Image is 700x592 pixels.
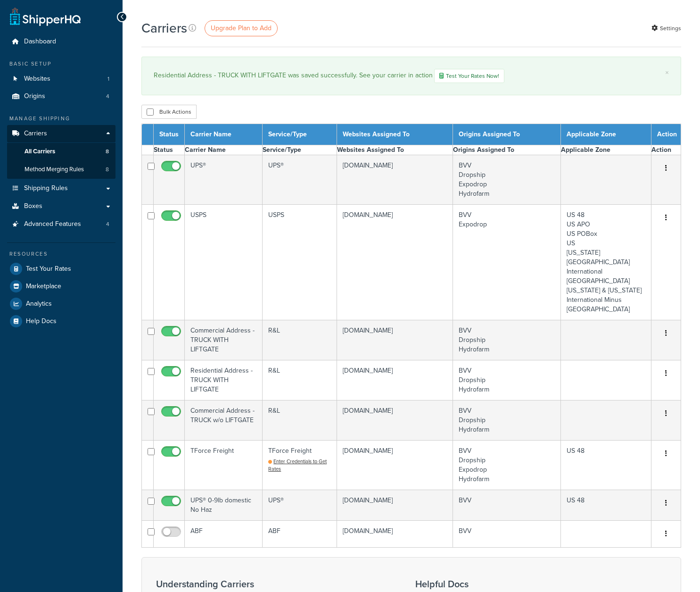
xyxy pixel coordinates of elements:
span: Carriers [24,130,47,138]
td: US 48 US APO US POBox US [US_STATE] [GEOGRAPHIC_DATA] International [GEOGRAPHIC_DATA] [US_STATE] ... [561,205,651,320]
a: Help Docs [7,313,115,330]
td: [DOMAIN_NAME] [337,521,453,548]
td: BVV Expodrop [453,205,561,320]
span: 8 [106,166,109,174]
a: Enter Credentials to Get Rates [268,458,327,473]
th: Websites Assigned To [337,124,453,145]
span: 4 [106,220,109,228]
li: Method Merging Rules [7,161,115,178]
td: US 48 [561,490,651,521]
div: Basic Setup [7,60,115,68]
a: ShipperHQ Home [10,7,81,26]
th: Websites Assigned To [337,145,453,155]
a: Test Your Rates Now! [434,69,504,83]
a: Origins 4 [7,88,115,105]
span: Dashboard [24,38,56,46]
td: BVV Dropship Expodrop Hydrofarm [453,441,561,490]
a: Upgrade Plan to Add [205,20,278,36]
th: Status [154,145,185,155]
li: Advanced Features [7,216,115,233]
td: ABF [185,521,263,548]
th: Carrier Name [185,145,263,155]
a: Method Merging Rules 8 [7,161,115,178]
a: Dashboard [7,33,115,50]
td: BVV [453,490,561,521]
td: BVV Dropship Hydrofarm [453,360,561,400]
td: R&L [263,320,337,360]
th: Origins Assigned To [453,124,561,145]
th: Origins Assigned To [453,145,561,155]
td: BVV Dropship Hydrofarm [453,400,561,441]
span: Shipping Rules [24,184,68,192]
h1: Carriers [141,19,187,37]
li: Carriers [7,125,115,179]
td: Residential Address - TRUCK WITH LIFTGATE [185,360,263,400]
a: × [665,69,669,76]
td: ABF [263,521,337,548]
th: Applicable Zone [561,124,651,145]
span: 8 [106,148,109,156]
td: UPS® 0-9lb domestic No Haz [185,490,263,521]
span: Test Your Rates [26,265,71,273]
a: Settings [651,22,681,35]
td: Commercial Address - TRUCK w/o LIFTGATE [185,400,263,441]
td: BVV [453,521,561,548]
span: Method Merging Rules [25,166,84,174]
span: 1 [107,75,109,83]
a: Shipping Rules [7,180,115,197]
td: [DOMAIN_NAME] [337,360,453,400]
th: Service/Type [263,124,337,145]
h3: Understanding Carriers [156,579,392,589]
span: Websites [24,75,50,83]
button: Bulk Actions [141,105,197,119]
div: Manage Shipping [7,115,115,123]
span: Help Docs [26,317,57,325]
th: Action [651,145,681,155]
td: R&L [263,400,337,441]
th: Action [651,124,681,145]
a: Marketplace [7,278,115,295]
td: USPS [263,205,337,320]
a: Boxes [7,198,115,215]
div: Resources [7,250,115,258]
span: Boxes [24,202,42,210]
th: Applicable Zone [561,145,651,155]
span: Analytics [26,300,52,308]
td: [DOMAIN_NAME] [337,490,453,521]
li: Origins [7,88,115,105]
td: UPS® [185,155,263,205]
td: [DOMAIN_NAME] [337,155,453,205]
span: Marketplace [26,283,61,291]
span: 4 [106,92,109,100]
th: Status [154,124,185,145]
a: Advanced Features 4 [7,216,115,233]
td: [DOMAIN_NAME] [337,400,453,441]
td: TForce Freight [263,441,337,490]
div: Residential Address - TRUCK WITH LIFTGATE was saved successfully. See your carrier in action [154,69,669,83]
span: Origins [24,92,45,100]
td: [DOMAIN_NAME] [337,320,453,360]
td: TForce Freight [185,441,263,490]
td: BVV Dropship Expodrop Hydrofarm [453,155,561,205]
td: [DOMAIN_NAME] [337,205,453,320]
a: Carriers [7,125,115,142]
a: Test Your Rates [7,260,115,277]
a: All Carriers 8 [7,143,115,160]
h3: Helpful Docs [415,579,538,589]
td: USPS [185,205,263,320]
td: [DOMAIN_NAME] [337,441,453,490]
td: Commercial Address - TRUCK WITH LIFTGATE [185,320,263,360]
a: Analytics [7,295,115,312]
td: US 48 [561,441,651,490]
a: Websites 1 [7,70,115,88]
span: Advanced Features [24,220,81,228]
td: R&L [263,360,337,400]
span: All Carriers [25,148,55,156]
